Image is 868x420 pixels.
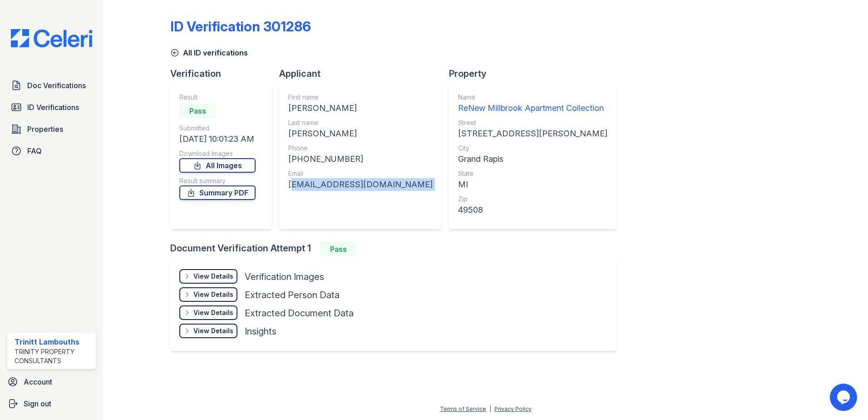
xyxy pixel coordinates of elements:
[179,104,216,118] div: Pass
[288,102,433,115] div: [PERSON_NAME]
[193,326,233,335] div: View Details
[458,93,607,102] div: Name
[170,47,248,58] a: All ID verifications
[458,195,607,204] div: Zip
[458,102,607,115] div: ReNew Millbrook Apartment Collection
[179,176,256,185] div: Result summary
[279,67,449,80] div: Applicant
[245,270,324,283] div: Verification Images
[458,144,607,153] div: City
[245,289,340,301] div: Extracted Person Data
[179,185,256,200] a: Summary PDF
[7,142,96,160] a: FAQ
[458,204,607,216] div: 49508
[288,153,433,165] div: [PHONE_NUMBER]
[179,124,256,133] div: Submitted
[179,93,256,102] div: Result
[288,169,433,178] div: Email
[179,158,256,173] a: All Images
[288,144,433,153] div: Phone
[193,290,233,299] div: View Details
[288,127,433,140] div: [PERSON_NAME]
[449,67,624,80] div: Property
[458,153,607,165] div: Grand Rapis
[170,18,311,35] div: ID Verification 301286
[245,325,276,338] div: Insights
[179,133,256,145] div: [DATE] 10:01:23 AM
[830,384,859,411] iframe: chat widget
[320,242,356,256] div: Pass
[15,336,92,347] div: Trinitt Lambouths
[4,29,99,47] img: CE_Logo_Blue-a8612792a0a2168367f1c8372b55b34899dd931a85d93a1a3d3e32e68fde9ad4.png
[24,398,51,409] span: Sign out
[458,178,607,191] div: MI
[170,242,624,256] div: Document Verification Attempt 1
[494,405,532,412] a: Privacy Policy
[4,373,99,391] a: Account
[440,405,486,412] a: Terms of Service
[4,395,99,413] a: Sign out
[288,118,433,127] div: Last name
[27,80,86,91] span: Doc Verifications
[170,67,279,80] div: Verification
[458,127,607,140] div: [STREET_ADDRESS][PERSON_NAME]
[179,149,256,158] div: Download Images
[24,376,52,387] span: Account
[288,178,433,191] div: [EMAIL_ADDRESS][DOMAIN_NAME]
[489,405,491,412] div: |
[193,308,233,317] div: View Details
[245,307,354,320] div: Extracted Document Data
[193,272,233,281] div: View Details
[27,124,63,135] span: Properties
[7,98,96,116] a: ID Verifications
[458,169,607,178] div: State
[458,118,607,127] div: Street
[27,102,79,113] span: ID Verifications
[7,120,96,138] a: Properties
[15,347,92,365] div: Trinity Property Consultants
[27,145,42,156] span: FAQ
[7,76,96,95] a: Doc Verifications
[288,93,433,102] div: First name
[458,93,607,115] a: Name ReNew Millbrook Apartment Collection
